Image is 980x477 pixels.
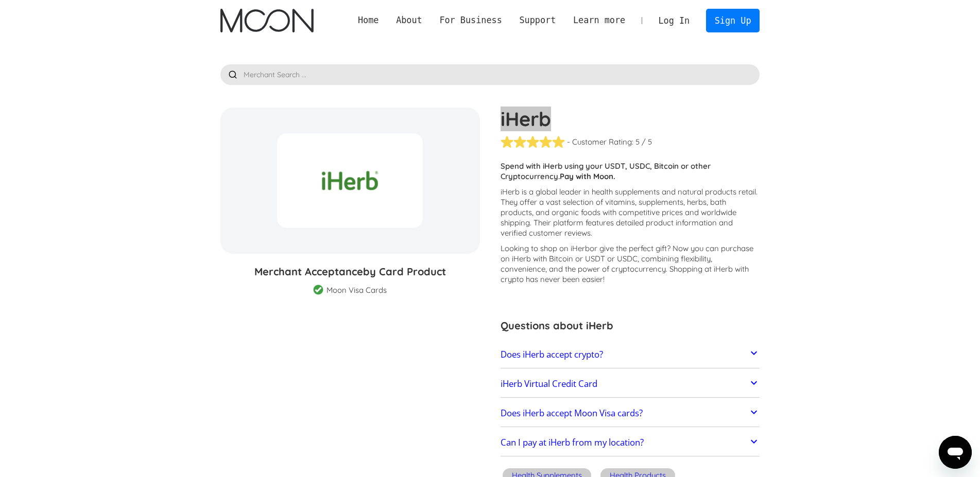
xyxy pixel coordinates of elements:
h2: iHerb Virtual Credit Card [501,379,597,389]
div: About [387,14,431,27]
div: For Business [431,14,511,27]
h3: Merchant Acceptance [220,264,480,279]
span: by Card Product [363,265,446,278]
iframe: Кнопка запуска окна обмена сообщениями [939,436,972,469]
a: iHerb Virtual Credit Card [501,373,760,395]
h3: Questions about iHerb [501,318,760,333]
a: Home [349,14,387,27]
div: Learn more [573,14,625,27]
p: Looking to shop on iHerb ? Now you can purchase on iHerb with Bitcoin or USDT or USDC, combining ... [501,243,760,285]
div: Moon Visa Cards [326,285,387,295]
div: Support [519,14,556,27]
div: Support [511,14,564,27]
span: or give the perfect gift [590,243,667,253]
strong: Pay with Moon. [560,171,615,181]
a: Sign Up [706,9,760,32]
div: - Customer Rating: [567,137,633,147]
a: Does iHerb accept Moon Visa cards? [501,402,760,424]
a: Log In [650,9,698,32]
div: / 5 [642,137,652,147]
p: iHerb is a global leader in health supplements and natural products retail. They offer a vast sel... [501,187,760,238]
a: Does iHerb accept crypto? [501,344,760,365]
div: Learn more [564,14,634,27]
h2: Does iHerb accept crypto? [501,349,603,360]
h2: Does iHerb accept Moon Visa cards? [501,408,643,418]
p: Spend with iHerb using your USDT, USDC, Bitcoin or other Cryptocurrency. [501,161,760,182]
div: For Business [439,14,502,27]
a: home [220,9,314,32]
div: About [396,14,422,27]
a: Can I pay at iHerb from my location? [501,432,760,454]
h2: Can I pay at iHerb from my location? [501,437,644,448]
div: 5 [635,137,640,147]
img: Moon Logo [220,9,314,32]
input: Merchant Search ... [220,64,760,85]
h1: iHerb [501,108,760,130]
